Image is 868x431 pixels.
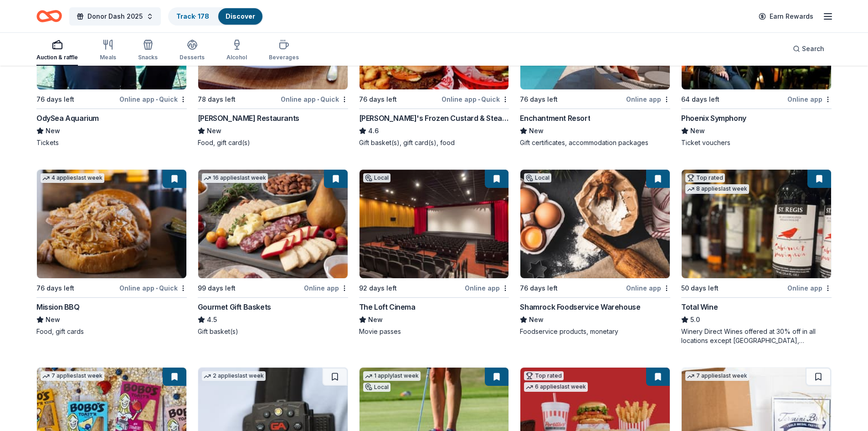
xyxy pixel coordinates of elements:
span: Search [802,43,824,54]
a: Earn Rewards [753,8,819,25]
div: 76 days left [359,94,397,105]
button: Donor Dash 2025 [69,7,161,26]
div: Tickets [36,138,187,147]
div: Enchantment Resort [520,113,590,124]
div: Online app Quick [119,282,187,294]
div: 8 applies last week [685,184,749,194]
div: Shamrock Foodservice Warehouse [520,301,640,312]
span: New [207,125,221,136]
span: New [46,125,60,136]
div: Phoenix Symphony [681,113,746,124]
div: Foodservice products, monetary [520,327,670,336]
div: Gourmet Gift Baskets [198,301,271,312]
div: [PERSON_NAME]'s Frozen Custard & Steakburgers [359,113,509,124]
span: Donor Dash 2025 [87,11,143,22]
div: Gift basket(s), gift card(s), food [359,138,509,147]
div: Online app Quick [442,93,509,105]
span: New [368,314,383,325]
div: 2 applies last week [202,371,266,381]
span: New [529,314,544,325]
div: Online app [787,282,832,294]
div: Mission BBQ [36,301,80,312]
div: Local [363,383,390,392]
a: Track· 178 [176,12,209,20]
div: 92 days left [359,283,397,294]
button: Beverages [269,36,299,66]
button: Auction & raffle [36,36,78,66]
div: Auction & raffle [36,54,78,61]
div: Meals [100,54,116,61]
div: 7 applies last week [685,371,749,381]
div: Desserts [180,54,205,61]
div: 1 apply last week [363,371,421,381]
div: Online app Quick [119,93,187,105]
div: 50 days left [681,283,719,294]
div: Online app [465,282,509,294]
div: 76 days left [520,283,558,294]
div: Top rated [685,173,725,182]
div: Online app [787,93,832,105]
div: Gift basket(s) [198,327,348,336]
img: Image for Mission BBQ [37,170,186,278]
div: 78 days left [198,94,236,105]
span: • [156,285,158,292]
div: The Loft Cinema [359,301,416,312]
div: Ticket vouchers [681,138,832,147]
a: Image for Mission BBQ4 applieslast week76 days leftOnline app•QuickMission BBQNewFood, gift cards [36,169,187,336]
span: New [46,314,60,325]
img: Image for Shamrock Foodservice Warehouse [520,170,670,278]
span: • [156,96,158,103]
div: 76 days left [36,283,74,294]
div: 7 applies last week [41,371,104,381]
div: Online app [304,282,348,294]
div: [PERSON_NAME] Restaurants [198,113,299,124]
div: Food, gift card(s) [198,138,348,147]
div: Movie passes [359,327,509,336]
div: 16 applies last week [202,173,268,183]
span: 4.5 [207,314,217,325]
div: 76 days left [520,94,558,105]
div: Top rated [524,371,564,380]
div: Local [363,173,390,182]
div: Winery Direct Wines offered at 30% off in all locations except [GEOGRAPHIC_DATA], [GEOGRAPHIC_DAT... [681,327,832,345]
a: Image for Gourmet Gift Baskets16 applieslast week99 days leftOnline appGourmet Gift Baskets4.5Gif... [198,169,348,336]
span: 5.0 [690,314,700,325]
img: Image for The Loft Cinema [360,170,509,278]
span: New [690,125,705,136]
div: Beverages [269,54,299,61]
button: Meals [100,36,116,66]
button: Snacks [138,36,158,66]
div: 6 applies last week [524,382,588,392]
span: • [317,96,319,103]
div: Snacks [138,54,158,61]
div: 99 days left [198,283,236,294]
img: Image for Gourmet Gift Baskets [198,170,348,278]
div: Total Wine [681,301,718,312]
div: Online app [626,282,670,294]
button: Desserts [180,36,205,66]
a: Image for Shamrock Foodservice WarehouseLocal76 days leftOnline appShamrock Foodservice Warehouse... [520,169,670,336]
a: Home [36,5,62,27]
div: Gift certificates, accommodation packages [520,138,670,147]
div: 4 applies last week [41,173,104,183]
span: • [478,96,480,103]
div: Alcohol [226,54,247,61]
div: 76 days left [36,94,74,105]
div: Online app [626,93,670,105]
div: OdySea Aquarium [36,113,99,124]
div: Local [524,173,551,182]
span: 4.6 [368,125,379,136]
a: Discover [226,12,255,20]
div: Online app Quick [281,93,348,105]
a: Image for Total WineTop rated8 applieslast week50 days leftOnline appTotal Wine5.0Winery Direct W... [681,169,832,345]
img: Image for Total Wine [682,170,831,278]
a: Image for The Loft CinemaLocal92 days leftOnline appThe Loft CinemaNewMovie passes [359,169,509,336]
button: Alcohol [226,36,247,66]
button: Track· 178Discover [168,7,263,26]
div: 64 days left [681,94,719,105]
span: New [529,125,544,136]
div: Food, gift cards [36,327,187,336]
button: Search [786,40,832,58]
